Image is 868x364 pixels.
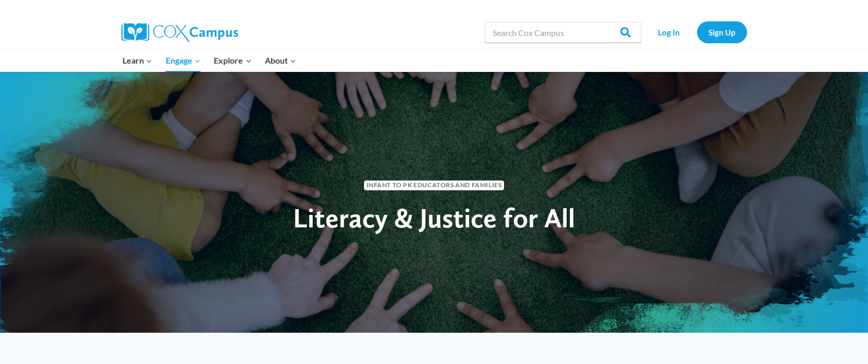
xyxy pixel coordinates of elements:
a: Log In [646,21,692,43]
span: Engage [166,54,201,67]
nav: Primary Navigation [116,50,303,71]
nav: Secondary Navigation [646,21,747,43]
span: Literacy & Justice for All [293,201,575,234]
input: Search Cox Campus [485,22,641,43]
span: Explore [214,54,251,67]
span: Infant to PK Educators and Families [364,180,505,190]
span: Learn [123,54,152,67]
a: Sign Up [697,21,747,43]
img: Cox Campus [121,23,238,42]
span: About [265,54,296,67]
